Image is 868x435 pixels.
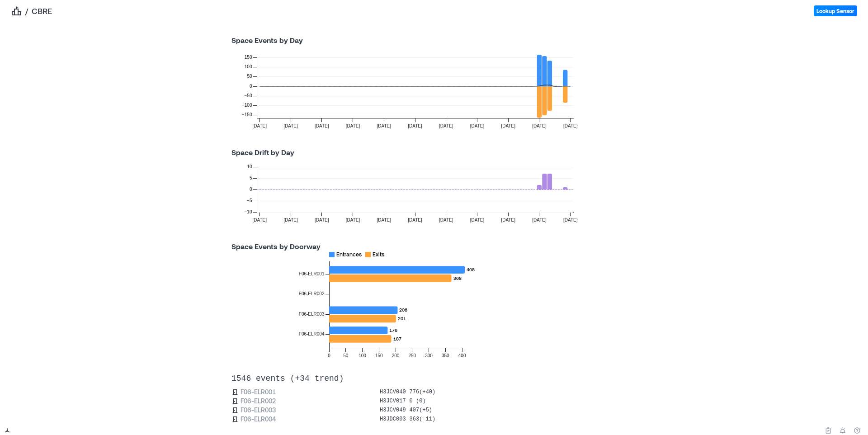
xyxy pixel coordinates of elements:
tspan: [DATE] [283,217,298,222]
tspan: 50 [343,353,349,358]
tspan: 206 [399,307,407,312]
p: 776 ( + 40 ) [410,388,436,396]
tspan: 400 [458,353,466,358]
tspan: [DATE] [439,217,453,222]
tspan: 0 [250,187,252,192]
tspan: [DATE] [315,217,329,222]
tspan: [DATE] [439,123,453,128]
button: Lookup Sensor [814,5,857,16]
tspan: 100 [359,353,366,358]
a: F06-ELR002 [241,397,276,406]
text: Entrances [336,251,362,257]
text: Exits [373,251,384,257]
tspan: −100 [242,103,252,108]
tspan: 250 [408,353,416,358]
tspan: −150 [242,112,252,117]
tspan: 50 [247,74,252,79]
tspan: 368 [453,275,462,281]
tspan: 100 [245,64,252,69]
tspan: 350 [442,353,449,358]
tspan: 10 [247,164,252,169]
a: CBRE [32,5,52,16]
tspan: 5 [250,175,252,180]
p: H3JCV040 [380,388,406,396]
tspan: [DATE] [315,123,329,128]
p: H3JCV017 [380,397,406,405]
tspan: [DATE] [470,123,485,128]
tspan: 0 [250,84,252,89]
tspan: F06-ELR002 [299,291,325,296]
tspan: [DATE] [501,123,515,128]
a: F06-ELR003 [241,406,276,415]
tspan: [DATE] [563,123,578,128]
tspan: F06-ELR001 [299,271,325,276]
tspan: [DATE] [346,217,360,222]
tspan: 187 [393,336,401,341]
tspan: [DATE] [377,217,392,222]
a: F06-ELR001 [241,388,276,397]
tspan: [DATE] [501,217,515,222]
tspan: −5 [247,198,252,203]
nav: breadcrumb [11,5,52,16]
p: Space Events by Day [221,35,647,46]
p: 363 ( -11 ) [410,416,436,423]
p: H3JDC003 [380,416,406,423]
tspan: [DATE] [563,217,578,222]
p: 407 ( + 5 ) [410,407,432,414]
tspan: [DATE] [532,217,547,222]
p: Space Drift by Day [221,147,647,158]
tspan: 0 [328,353,330,358]
span: / [25,5,28,16]
tspan: [DATE] [253,123,267,128]
tspan: [DATE] [408,217,422,222]
tspan: [DATE] [377,123,392,128]
tspan: 150 [245,55,252,60]
tspan: −10 [245,209,252,214]
p: 0 (0) [410,397,426,405]
tspan: −50 [245,93,252,98]
p: Space Events by Doorway [221,241,647,252]
tspan: [DATE] [346,123,360,128]
p: 1546 events (+34 trend) [231,373,637,384]
tspan: F06-ELR003 [299,312,325,317]
tspan: 408 [467,267,475,272]
p: H3JCV049 [380,407,406,414]
a: F06-ELR004 [241,415,276,424]
tspan: 200 [392,353,400,358]
tspan: 300 [425,353,433,358]
tspan: 176 [389,327,397,333]
tspan: 201 [398,316,406,321]
tspan: [DATE] [283,123,298,128]
tspan: F06-ELR004 [299,331,325,336]
tspan: [DATE] [532,123,547,128]
tspan: [DATE] [253,217,267,222]
tspan: [DATE] [470,217,485,222]
tspan: 150 [375,353,383,358]
tspan: [DATE] [408,123,422,128]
